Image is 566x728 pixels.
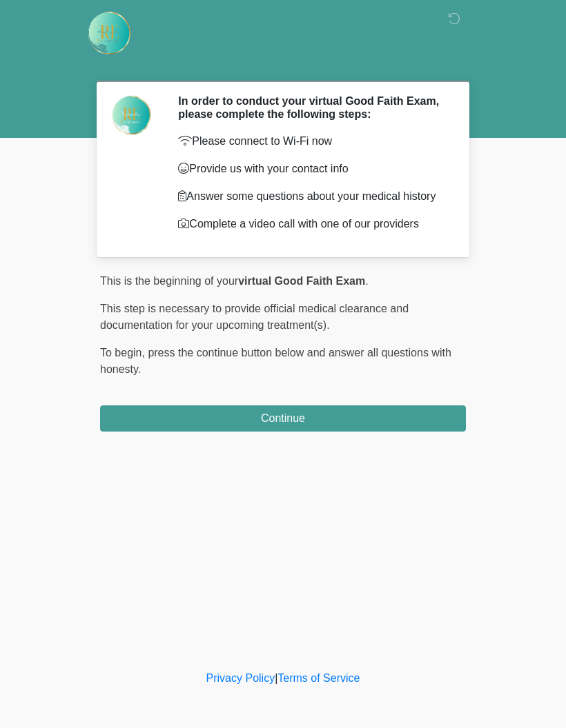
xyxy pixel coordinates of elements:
[277,672,360,684] a: Terms of Service
[178,94,445,121] h2: In order to conduct your virtual Good Faith Exam, please complete the following steps:
[110,94,152,136] img: Agent Avatar
[86,10,132,56] img: Rehydrate Aesthetics & Wellness Logo
[100,347,451,375] span: press the continue button below and answer all questions with honesty.
[365,275,368,287] span: .
[178,216,445,232] p: Complete a video call with one of our providers
[275,672,277,684] a: |
[100,303,409,331] span: This step is necessary to provide official medical clearance and documentation for your upcoming ...
[100,347,148,358] span: To begin,
[178,133,445,150] p: Please connect to Wi-Fi now
[238,275,365,287] strong: virtual Good Faith Exam
[100,405,466,432] button: Continue
[178,188,445,205] p: Answer some questions about your medical history
[178,161,445,177] p: Provide us with your contact info
[206,672,275,684] a: Privacy Policy
[100,275,238,287] span: This is the beginning of your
